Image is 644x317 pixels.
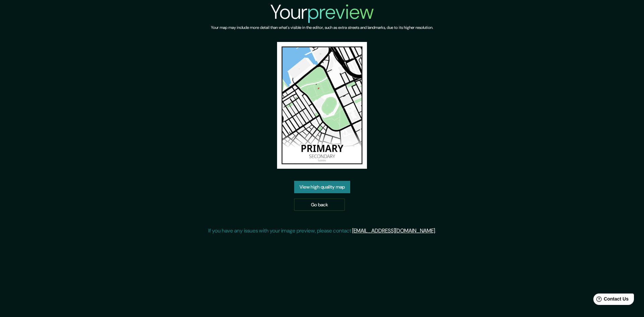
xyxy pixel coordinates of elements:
[352,227,435,234] a: [EMAIL_ADDRESS][DOMAIN_NAME]
[211,24,433,31] h6: Your map may include more detail than what's visible in the editor, such as extra streets and lan...
[208,227,436,235] p: If you have any issues with your image preview, please contact .
[294,181,350,193] a: View high quality map
[584,291,637,310] iframe: Help widget launcher
[294,199,345,211] a: Go back
[277,42,367,169] img: created-map-preview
